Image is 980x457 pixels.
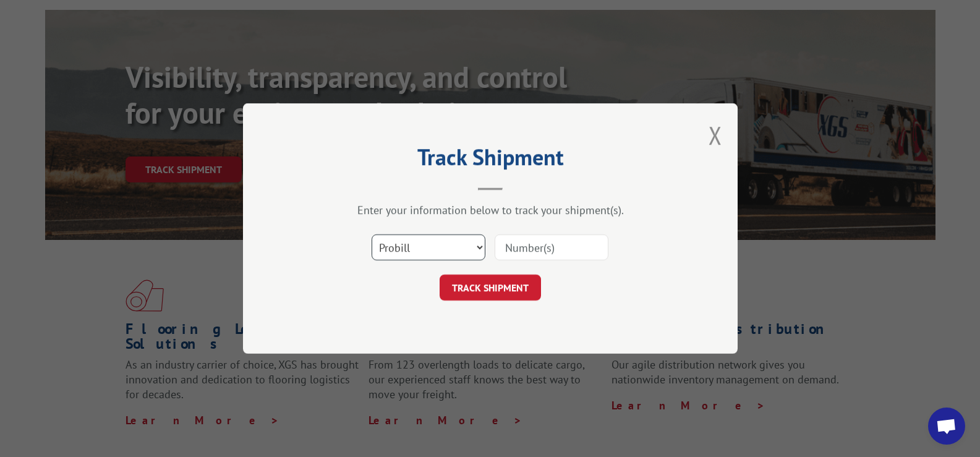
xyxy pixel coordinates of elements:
[305,148,676,172] h2: Track Shipment
[495,234,608,260] input: Number(s)
[440,275,541,301] button: TRACK SHIPMENT
[928,408,965,445] a: Open chat
[305,203,676,217] div: Enter your information below to track your shipment(s).
[709,119,722,152] button: Close modal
